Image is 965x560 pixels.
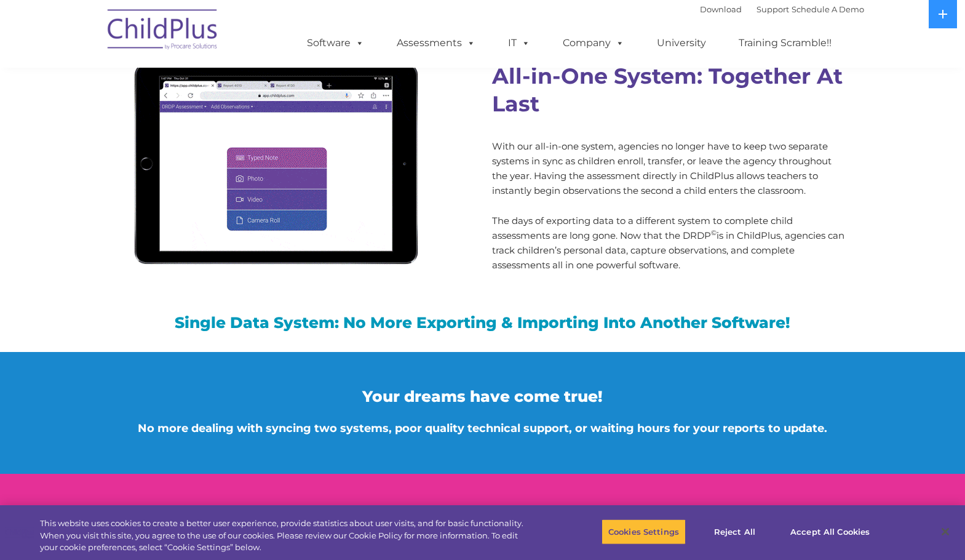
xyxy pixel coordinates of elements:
span: Single Data System: No More Exporting & Importing Into Another Software! [175,313,790,332]
a: IT [496,31,542,55]
img: ChildPlus by Procare Solutions [101,1,224,62]
button: Cookies Settings [602,519,686,545]
font: | [700,4,864,14]
button: Reject All [696,519,773,545]
p: With our all-in-one system, agencies no longer have to keep two separate systems in sync as child... [492,139,846,198]
sup: © [711,228,717,237]
a: Software [295,31,376,55]
span: Your dreams have come true! [362,387,603,406]
p: The days of exporting data to a different system to complete child assessments are long gone. Now... [492,214,846,273]
strong: All-in-One System: Together At Last [492,63,843,117]
a: Support [757,4,789,14]
a: Download [700,4,742,14]
a: Training Scramble!! [726,31,844,55]
span: No more dealing with syncing two systems, poor quality technical support, or waiting hours for yo... [138,422,827,435]
a: Schedule A Demo [792,4,864,14]
div: This website uses cookies to create a better user experience, provide statistics about user visit... [40,518,531,554]
a: University [645,31,718,55]
button: Accept All Cookies [784,519,876,545]
a: Assessments [384,31,488,55]
img: DRDP-Observation-min-1 [120,47,427,278]
button: Close [932,518,959,545]
a: Company [550,31,637,55]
